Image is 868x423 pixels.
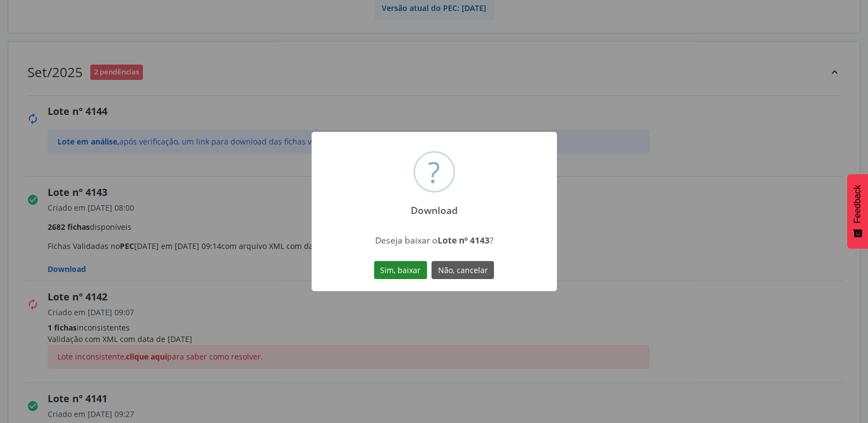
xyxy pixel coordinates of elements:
button: Sim, baixar [374,261,427,280]
button: Não, cancelar [432,261,494,280]
h2: Download [401,197,467,216]
span: Feedback [853,185,863,223]
div: ? [428,153,440,191]
div: Deseja baixar o ? [337,234,531,246]
strong: Lote nº 4143 [438,234,490,246]
button: Feedback - Mostrar pesquisa [847,174,868,248]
